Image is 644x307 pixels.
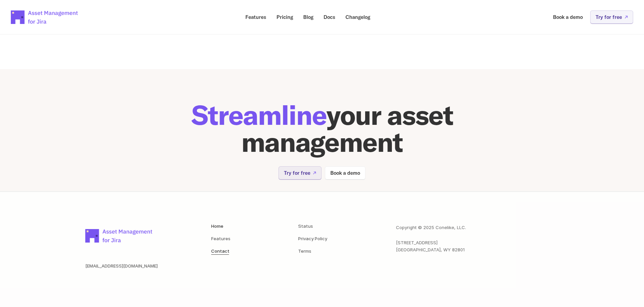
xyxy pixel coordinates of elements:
a: Status [298,223,313,229]
p: Book a demo [330,170,360,175]
a: Book a demo [548,10,587,24]
a: Pricing [272,10,298,24]
a: Changelog [341,10,375,24]
a: Privacy Policy [298,236,327,241]
a: Docs [319,10,340,24]
a: Home [211,223,223,229]
p: Pricing [276,15,293,20]
a: Contact [211,248,229,254]
p: Docs [324,15,335,20]
a: [EMAIL_ADDRESS][DOMAIN_NAME] [85,263,158,269]
a: Try for free [590,10,633,24]
p: Blog [303,15,313,20]
span: Streamline [191,98,326,132]
span: [STREET_ADDRESS] [396,240,438,245]
a: Features [211,236,230,241]
span: [GEOGRAPHIC_DATA], WY 82801 [396,247,465,252]
a: Features [241,10,271,24]
a: Blog [298,10,318,24]
p: Features [245,15,266,20]
a: Book a demo [325,166,365,179]
p: Try for free [596,15,622,20]
p: Changelog [346,15,370,20]
p: Try for free [284,170,310,175]
p: Book a demo [553,15,583,20]
h1: your asset management [119,102,525,156]
a: Try for free [279,166,321,179]
p: Copyright © 2025 Conelike, LLC. [396,224,466,231]
a: Terms [298,248,311,254]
